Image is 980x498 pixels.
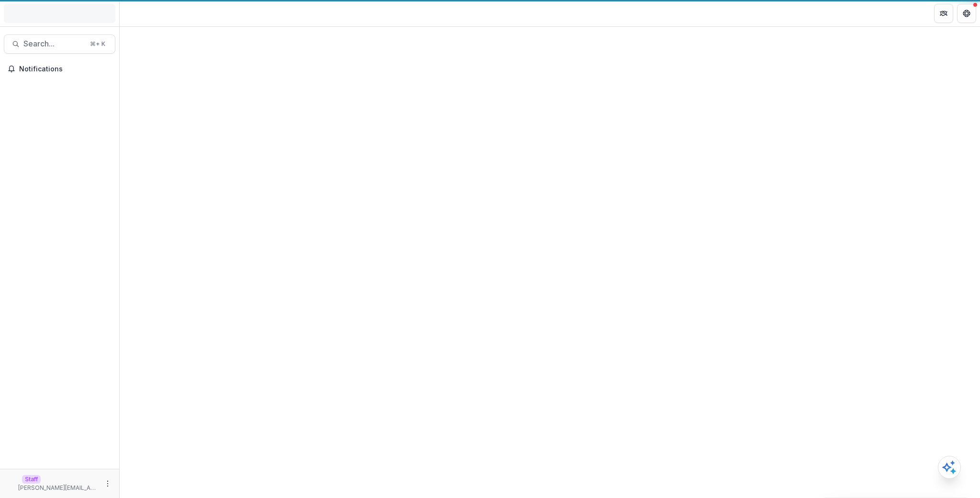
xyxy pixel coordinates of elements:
button: Partners [934,4,953,23]
p: [PERSON_NAME][EMAIL_ADDRESS][DOMAIN_NAME] [18,484,98,492]
div: ⌘ + K [88,39,107,49]
button: Open AI Assistant [938,456,961,479]
span: Search... [23,39,84,48]
p: Staff [22,475,41,484]
nav: breadcrumb [123,6,164,20]
button: More [102,478,113,489]
button: Search... [4,34,115,54]
button: Notifications [4,61,115,77]
span: Notifications [19,65,111,73]
button: Get Help [957,4,976,23]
